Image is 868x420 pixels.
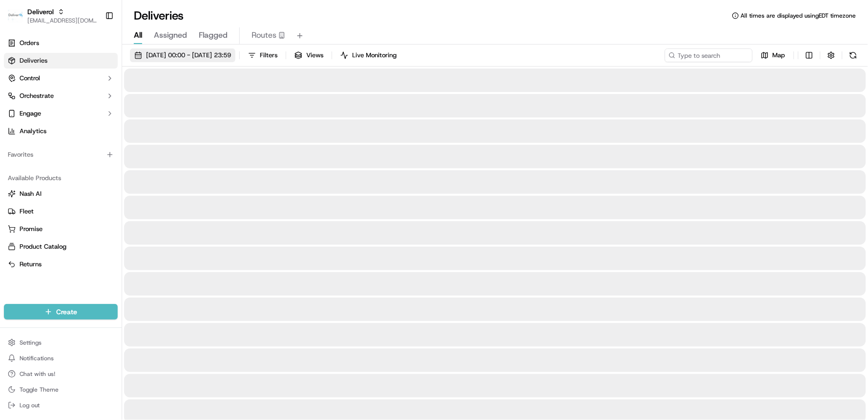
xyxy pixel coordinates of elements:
button: Orchestrate [4,88,118,104]
span: Chat with us! [20,370,55,378]
span: Product Catalog [20,242,66,251]
button: Map [757,48,790,62]
span: Analytics [20,127,46,136]
h1: Deliveries [134,8,184,23]
button: Toggle Theme [4,383,118,397]
span: Deliveries [20,56,47,65]
button: Views [290,48,328,62]
button: Returns [4,257,118,272]
span: All times are displayed using EDT timezone [741,12,856,20]
span: Settings [20,339,42,347]
span: Returns [20,260,42,269]
span: Nash AI [20,189,42,198]
button: [EMAIL_ADDRESS][DOMAIN_NAME] [27,17,97,24]
span: Engage [20,109,41,118]
a: Promise [8,225,114,233]
button: Engage [4,106,118,121]
span: [DATE] 00:00 - [DATE] 23:59 [146,51,231,60]
button: Promise [4,221,118,237]
a: Fleet [8,207,114,216]
div: Available Products [4,170,118,186]
button: Refresh [847,48,860,62]
a: Returns [8,260,114,269]
button: Deliverol [27,7,54,17]
span: Map [773,51,785,60]
span: Fleet [20,207,34,216]
button: Filters [244,48,282,62]
a: Orders [4,35,118,51]
button: Log out [4,398,118,412]
span: Filters [260,51,277,60]
a: Product Catalog [8,242,114,251]
span: All [134,29,142,41]
span: Views [306,51,323,60]
span: Orders [20,39,39,47]
button: Chat with us! [4,367,118,381]
span: Control [20,74,40,83]
button: DeliverolDeliverol[EMAIL_ADDRESS][DOMAIN_NAME] [4,4,101,27]
button: Nash AI [4,186,118,202]
button: Fleet [4,204,118,219]
span: Log out [20,401,40,409]
span: Flagged [199,29,228,41]
button: Product Catalog [4,239,118,255]
input: Type to search [665,48,753,62]
button: Notifications [4,351,118,365]
span: Create [56,307,77,317]
button: Control [4,70,118,86]
span: Orchestrate [20,92,54,100]
button: Create [4,304,118,320]
span: Notifications [20,354,54,362]
button: [DATE] 00:00 - [DATE] 23:59 [130,48,235,62]
span: Assigned [154,29,187,41]
span: Toggle Theme [20,386,59,394]
img: Deliverol [8,9,23,23]
span: Routes [252,29,276,41]
div: Favorites [4,147,118,163]
a: Nash AI [8,189,114,198]
button: Settings [4,336,118,350]
span: Promise [20,225,42,233]
button: Live Monitoring [336,48,401,62]
span: Live Monitoring [352,51,397,60]
a: Deliveries [4,53,118,69]
a: Analytics [4,123,118,139]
